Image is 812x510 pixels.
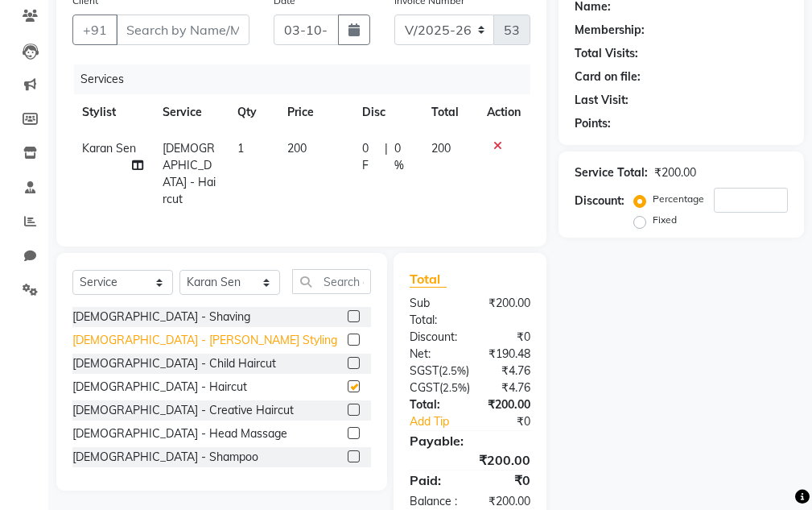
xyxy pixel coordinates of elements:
div: [DEMOGRAPHIC_DATA] - Haircut [72,379,247,396]
span: 200 [287,141,307,155]
a: Add Tip [398,413,482,430]
div: [DEMOGRAPHIC_DATA] - Creative Haircut [72,402,294,419]
div: [DEMOGRAPHIC_DATA] - Shampoo [72,449,258,466]
div: ( ) [398,363,481,379]
th: Action [477,94,530,131]
div: [DEMOGRAPHIC_DATA] - Shaving [72,309,250,325]
span: Karan Sen [82,141,136,155]
span: 200 [431,141,451,155]
th: Stylist [72,94,153,131]
span: 0 % [394,140,413,174]
div: Payable: [398,431,542,450]
div: [DEMOGRAPHIC_DATA] - [PERSON_NAME] Styling [72,332,337,349]
input: Search by Name/Mobile/Email/Code [116,15,249,45]
div: Balance : [398,493,470,510]
div: Last Visit: [575,92,629,109]
div: Discount: [575,193,624,209]
span: 0 F [362,140,377,174]
button: +91 [72,15,117,45]
div: ₹0 [470,471,542,490]
div: Services [74,64,542,94]
th: Qty [228,94,277,131]
div: Card on file: [575,68,641,85]
div: ₹0 [482,413,542,430]
div: [DEMOGRAPHIC_DATA] - Head Massage [72,425,287,442]
label: Fixed [653,213,677,227]
th: Price [278,94,353,131]
div: Sub Total: [398,295,470,329]
span: 2.5% [443,381,467,394]
div: ( ) [398,379,482,396]
span: SGST [410,363,439,378]
div: [DEMOGRAPHIC_DATA] - Child Haircut [72,355,276,372]
div: ₹0 [470,329,542,346]
div: Net: [398,346,470,363]
div: Service Total: [575,164,648,181]
div: ₹4.76 [481,363,542,379]
div: ₹190.48 [470,346,542,363]
div: Points: [575,115,611,132]
label: Percentage [653,192,704,206]
input: Search or Scan [292,269,371,294]
div: Paid: [398,471,470,490]
div: Discount: [398,329,470,346]
span: [DEMOGRAPHIC_DATA] - Haircut [163,141,216,206]
span: CGST [410,380,439,395]
div: ₹200.00 [470,493,542,510]
span: | [385,140,388,174]
th: Service [153,94,228,131]
span: 1 [237,141,244,155]
span: 2.5% [442,364,466,377]
th: Disc [352,94,422,131]
div: ₹200.00 [654,164,696,181]
div: ₹4.76 [482,379,542,396]
span: Total [410,271,447,288]
div: ₹200.00 [470,295,542,329]
div: Membership: [575,22,645,39]
th: Total [422,94,477,131]
div: Total Visits: [575,45,638,62]
div: Total: [398,396,470,413]
div: ₹200.00 [398,450,542,470]
div: ₹200.00 [470,396,542,413]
